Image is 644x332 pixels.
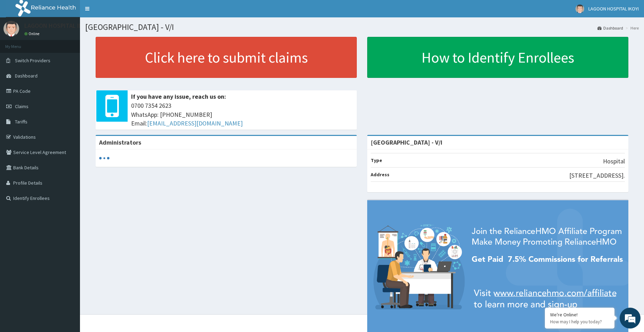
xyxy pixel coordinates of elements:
p: How may I help you today? [550,319,609,325]
p: Hospital [603,157,625,166]
b: Administrators [99,138,141,146]
h1: [GEOGRAPHIC_DATA] - V/I [85,23,639,32]
span: Claims [15,103,29,110]
strong: [GEOGRAPHIC_DATA] - V/I [371,138,442,146]
b: Type [371,157,382,163]
div: We're Online! [550,311,609,318]
a: How to Identify Enrollees [367,37,628,78]
img: User Image [3,21,19,37]
a: Click here to submit claims [96,37,357,78]
p: LAGOON HOSPITAL IKOYI [24,23,91,29]
p: [STREET_ADDRESS]. [569,171,625,180]
span: Switch Providers [15,57,50,64]
span: LAGOON HOSPITAL IKOYI [588,6,639,12]
svg: audio-loading [99,153,110,163]
b: Address [371,171,389,178]
span: Tariffs [15,119,27,125]
span: Dashboard [15,73,38,79]
a: Online [24,31,41,36]
a: Dashboard [597,25,623,31]
span: 0700 7354 2623 WhatsApp: [PHONE_NUMBER] Email: [131,101,353,128]
img: User Image [575,5,584,13]
li: Here [624,25,639,31]
b: If you have any issue, reach us on: [131,92,226,100]
a: [EMAIL_ADDRESS][DOMAIN_NAME] [147,119,243,127]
